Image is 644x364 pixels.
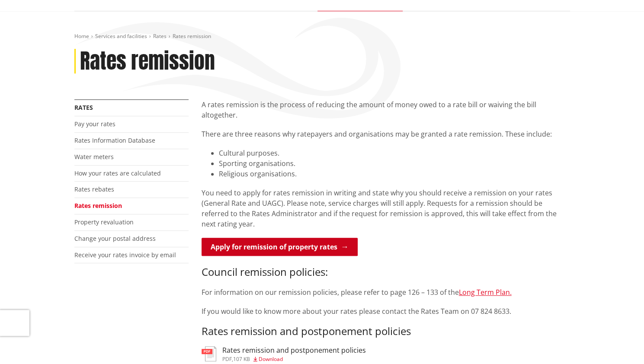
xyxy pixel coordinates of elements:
[222,346,366,354] h3: Rates remission and postponement policies
[202,287,570,297] p: For information on our remission policies, please refer to page 126 – 133 of the
[259,355,283,363] span: Download
[459,287,512,297] a: Long Term Plan.
[74,234,156,243] a: Change your postal address
[74,103,93,112] a: Rates
[202,346,216,361] img: document-pdf.svg
[202,346,366,362] a: Rates remission and postponement policies pdf,107 KB Download
[202,238,358,256] a: Apply for remission of property rates
[74,136,155,144] a: Rates Information Database
[222,355,232,363] span: pdf
[219,158,570,169] li: Sporting organisations.
[74,120,115,128] a: Pay your rates
[222,357,366,362] div: ,
[202,266,570,278] h3: Council remission policies:
[74,251,176,259] a: Receive your rates invoice by email
[202,306,570,316] p: If you would like to know more about your rates please contact the Rates Team on 07 824 8633.
[80,49,215,74] h1: Rates remission
[74,169,161,177] a: How your rates are calculated
[74,153,114,161] a: Water meters
[202,188,570,229] p: You need to apply for rates remission in writing and state why you should receive a remission on ...
[202,325,570,338] h3: Rates remission and postponement policies
[74,32,89,40] a: Home
[173,32,211,40] span: Rates remission
[604,328,635,359] iframe: Messenger Launcher
[74,33,570,40] nav: breadcrumb
[95,32,147,40] a: Services and facilities
[202,99,570,120] p: A rates remission is the process of reducing the amount of money owed to a rate bill or waiving t...
[153,32,167,40] a: Rates
[74,218,134,226] a: Property revaluation
[219,169,570,179] li: Religious organisations.
[219,148,570,158] li: Cultural purposes.
[74,185,114,193] a: Rates rebates
[202,129,570,139] p: There are three reasons why ratepayers and organisations may be granted a rate remission. These i...
[233,355,250,363] span: 107 KB
[74,201,122,210] a: Rates remission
